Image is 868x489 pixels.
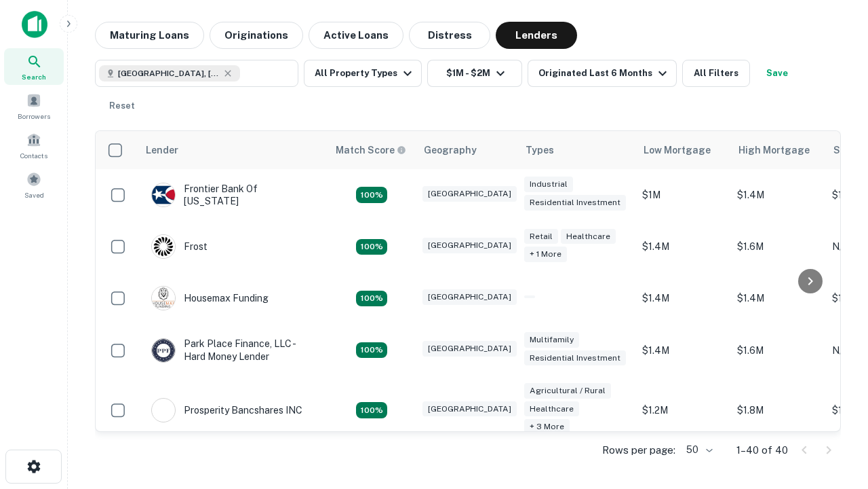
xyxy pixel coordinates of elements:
div: Residential Investment [524,195,626,211]
div: High Mortgage [738,142,810,158]
div: Matching Properties: 7, hasApolloMatch: undefined [356,402,387,418]
img: picture [152,339,175,362]
div: Retail [524,229,558,244]
span: Borrowers [18,111,50,122]
span: [GEOGRAPHIC_DATA], [GEOGRAPHIC_DATA], [GEOGRAPHIC_DATA] [118,67,220,79]
button: All Property Types [304,60,422,87]
td: $1.4M [730,169,825,221]
th: Capitalize uses an advanced AI algorithm to match your search with the best lender. The match sco... [328,131,416,169]
th: High Mortgage [730,131,825,169]
div: Prosperity Bancshares INC [151,398,302,422]
div: [GEOGRAPHIC_DATA] [422,289,517,305]
td: $1.6M [730,324,825,376]
img: picture [152,287,175,310]
td: $1.8M [730,376,825,445]
th: Lender [138,131,328,169]
a: Search [4,48,64,85]
button: Originated Last 6 Months [528,60,677,87]
a: Contacts [4,127,64,164]
div: Healthcare [524,401,579,417]
h6: Match Score [336,143,403,158]
div: Industrial [524,177,573,192]
button: Lenders [496,22,577,49]
button: Save your search to get updates of matches that match your search criteria. [755,60,799,87]
div: Matching Properties: 4, hasApolloMatch: undefined [356,187,387,203]
div: Matching Properties: 4, hasApolloMatch: undefined [356,342,387,359]
button: Maturing Loans [95,22,204,49]
span: Search [22,71,46,82]
td: $1.6M [730,221,825,272]
td: $1.4M [730,272,825,324]
div: Frontier Bank Of [US_STATE] [151,183,314,207]
button: All Filters [682,60,750,87]
td: $1.4M [635,324,730,376]
div: Geography [424,142,477,158]
a: Borrowers [4,88,64,124]
td: $1.4M [635,272,730,324]
div: Lender [146,142,178,158]
img: picture [152,399,175,422]
div: Matching Properties: 4, hasApolloMatch: undefined [356,291,387,307]
div: Matching Properties: 4, hasApolloMatch: undefined [356,239,387,255]
td: $1.2M [635,376,730,445]
div: Multifamily [524,332,579,348]
div: [GEOGRAPHIC_DATA] [422,186,517,202]
div: + 3 more [524,419,570,435]
img: capitalize-icon.png [22,11,47,38]
th: Types [517,131,635,169]
div: Residential Investment [524,350,626,366]
div: Types [526,142,554,158]
button: Active Loans [309,22,403,49]
button: Originations [210,22,303,49]
span: Saved [24,189,44,200]
div: Originated Last 6 Months [538,65,671,81]
p: 1–40 of 40 [736,442,788,458]
img: picture [152,183,175,206]
button: Reset [100,92,144,120]
div: [GEOGRAPHIC_DATA] [422,238,517,253]
div: Frost [151,234,208,259]
th: Low Mortgage [635,131,730,169]
img: picture [152,235,175,258]
a: Saved [4,166,64,203]
iframe: Chat Widget [800,337,868,402]
div: Healthcare [561,229,616,244]
div: Agricultural / Rural [524,383,611,399]
div: Capitalize uses an advanced AI algorithm to match your search with the best lender. The match sco... [336,143,406,158]
div: [GEOGRAPHIC_DATA] [422,401,517,417]
td: $1M [635,169,730,221]
th: Geography [416,131,517,169]
div: Housemax Funding [151,286,269,310]
span: Contacts [20,150,47,161]
button: $1M - $2M [427,60,522,87]
div: Park Place Finance, LLC - Hard Money Lender [151,338,314,362]
div: + 1 more [524,247,567,262]
td: $1.4M [635,221,730,272]
div: [GEOGRAPHIC_DATA] [422,341,517,357]
div: Low Mortgage [644,142,711,158]
p: Rows per page: [602,442,675,458]
button: Distress [409,22,490,49]
div: 50 [681,440,715,460]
